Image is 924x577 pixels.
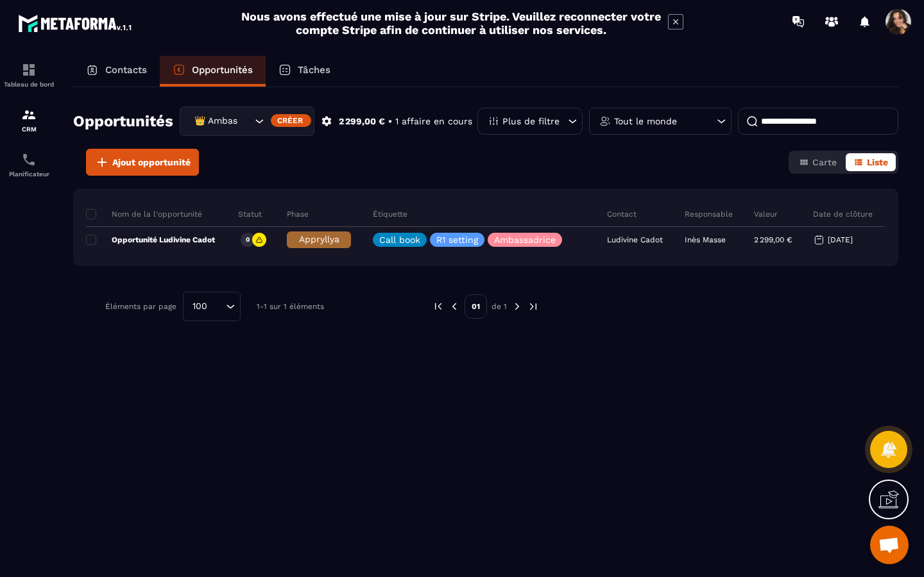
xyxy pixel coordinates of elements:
[3,126,55,133] p: CRM
[492,301,507,312] p: de 1
[685,209,733,219] p: Responsable
[432,301,444,312] img: prev
[339,115,385,128] p: 2 299,00 €
[812,157,837,167] span: Carte
[3,53,55,97] a: formationformationTableau de bord
[238,209,262,219] p: Statut
[813,209,873,219] p: Date de clôture
[212,299,223,314] input: Search for option
[754,235,792,244] p: 2 299,00 €
[754,209,778,219] p: Valeur
[241,10,662,37] h2: Nous avons effectué une mise à jour sur Stripe. Veuillez reconnecter votre compte Stripe afin de ...
[436,235,478,244] p: R1 setting
[867,157,888,167] span: Liste
[511,301,523,312] img: next
[3,97,55,142] a: formationformationCRM
[465,294,487,319] p: 01
[685,235,726,244] p: Inès Masse
[257,302,324,311] p: 1-1 sur 1 éléments
[298,64,330,76] p: Tâches
[180,106,314,136] div: Search for option
[607,209,637,219] p: Contact
[160,56,266,87] a: Opportunités
[191,114,239,128] span: 👑 Ambassadrices
[3,81,55,88] p: Tableau de bord
[266,56,343,87] a: Tâches
[86,235,215,245] p: Opportunité Ludivine Cadot
[3,142,55,187] a: schedulerschedulerPlanificateur
[870,526,909,564] a: Ouvrir le chat
[112,156,191,169] span: Ajout opportunité
[188,299,212,314] span: 100
[183,292,241,321] div: Search for option
[494,235,556,244] p: Ambassadrice
[614,117,677,126] p: Tout le monde
[105,302,176,311] p: Éléments par page
[388,115,392,128] p: •
[271,114,311,127] div: Créer
[287,209,309,219] p: Phase
[299,234,339,244] span: Appryllya
[192,64,253,76] p: Opportunités
[86,149,199,176] button: Ajout opportunité
[73,108,173,134] h2: Opportunités
[373,209,407,219] p: Étiquette
[105,64,147,76] p: Contacts
[86,209,202,219] p: Nom de la l'opportunité
[239,114,252,128] input: Search for option
[846,153,896,171] button: Liste
[3,171,55,178] p: Planificateur
[502,117,560,126] p: Plus de filtre
[73,56,160,87] a: Contacts
[791,153,844,171] button: Carte
[527,301,539,312] img: next
[246,235,250,244] p: 0
[18,12,133,35] img: logo
[21,107,37,122] img: formation
[395,115,472,128] p: 1 affaire en cours
[21,152,37,167] img: scheduler
[21,62,37,78] img: formation
[828,235,853,244] p: [DATE]
[449,301,460,312] img: prev
[379,235,420,244] p: Call book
